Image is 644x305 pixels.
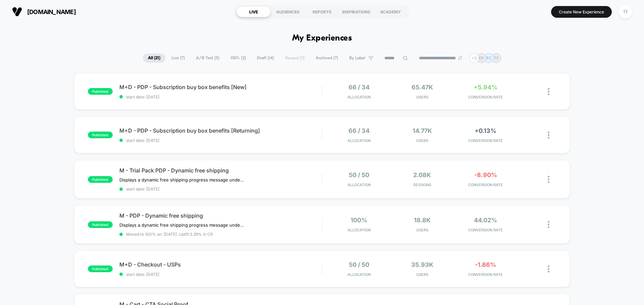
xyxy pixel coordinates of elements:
[119,94,322,99] span: start date: [DATE]
[119,84,322,90] span: M+D - PDP - Subscription buy box benefits [New]
[88,88,113,95] span: published
[474,84,497,91] span: +5.94%
[349,171,369,178] span: 50 / 50
[119,138,322,143] span: start date: [DATE]
[236,6,271,17] div: LIVE
[88,265,113,272] span: published
[143,54,165,63] span: All ( 21 )
[392,95,452,99] span: Users
[548,221,549,228] img: close
[88,221,113,228] span: published
[166,54,190,63] span: Live ( 7 )
[475,261,496,268] span: -1.86%
[119,261,322,268] span: M+D - Checkout - USPs
[548,265,549,273] img: close
[455,95,516,99] span: CONVERSION RATE
[12,7,22,17] img: Visually logo
[311,54,343,63] span: Archived ( 7 )
[119,222,244,228] span: Displays a dynamic free shipping progress message under the CTA on PDPs (excluding Trial Pack PDP...
[392,272,452,277] span: Users
[413,127,432,134] span: 14.77k
[119,212,322,219] span: M - PDP - Dynamic free shipping
[271,6,305,17] div: AUDIENCES
[475,127,496,134] span: +0.13%
[119,167,322,174] span: M - Trial Pack PDP - Dynamic free shipping
[392,182,452,187] span: Sessions
[347,182,371,187] span: Allocation
[347,272,371,277] span: Allocation
[548,132,549,139] img: close
[339,6,373,17] div: INSPIRATIONS
[349,56,365,61] span: By Label
[455,272,516,277] span: CONVERSION RATE
[252,54,279,63] span: Draft ( 14 )
[617,5,634,19] button: TF
[469,53,479,63] div: + 3
[119,127,322,134] span: M+D - PDP - Subscription buy box benefits [Returning]
[88,176,113,183] span: published
[349,261,369,268] span: 50 / 50
[88,132,113,138] span: published
[413,171,431,178] span: 2.08k
[10,6,78,17] button: [DOMAIN_NAME]
[458,56,462,60] img: end
[619,5,632,18] div: TF
[126,232,213,237] span: Moved to 100% on: [DATE] . Uplift: 3.39% in CR
[494,56,499,61] p: TF
[373,6,408,17] div: ACADEMY
[347,95,371,99] span: Allocation
[292,33,352,43] h1: My Experiences
[348,127,370,134] span: 66 / 34
[455,138,516,143] span: CONVERSION RATE
[455,228,516,232] span: CONVERSION RATE
[27,8,76,15] span: [DOMAIN_NAME]
[351,217,367,224] span: 100%
[119,186,322,192] span: start date: [DATE]
[191,54,224,63] span: A/B Test ( 5 )
[411,261,433,268] span: 35.93k
[348,84,370,91] span: 66 / 34
[548,88,549,95] img: close
[551,6,612,18] button: Create New Experience
[225,54,251,63] span: 100% ( 2 )
[119,177,244,182] span: Displays a dynamic free shipping progress message under the CTA on PDPs. When on the Trial Pack P...
[392,138,452,143] span: Users
[347,138,371,143] span: Allocation
[412,84,433,91] span: 65.47k
[479,56,484,61] p: EP
[119,272,322,277] span: start date: [DATE]
[474,217,497,224] span: 44.02%
[474,171,497,178] span: -8.90%
[548,176,549,183] img: close
[347,228,371,232] span: Allocation
[305,6,339,17] div: REPORTS
[414,217,431,224] span: 18.8k
[455,182,516,187] span: CONVERSION RATE
[392,228,452,232] span: Users
[486,56,492,61] p: FC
